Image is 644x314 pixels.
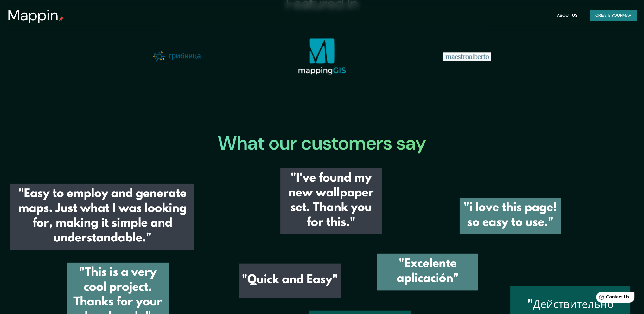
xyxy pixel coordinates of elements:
iframe: Help widget launcher [588,289,637,307]
button: Create yourmap [590,10,636,21]
img: mappinggis-logo [298,38,346,75]
button: About Us [554,10,580,21]
h3: Mappin [8,6,59,24]
img: maestroalberto-logo [443,52,491,61]
img: mappin-pin [59,16,64,22]
img: gribnica-logo [153,51,201,61]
